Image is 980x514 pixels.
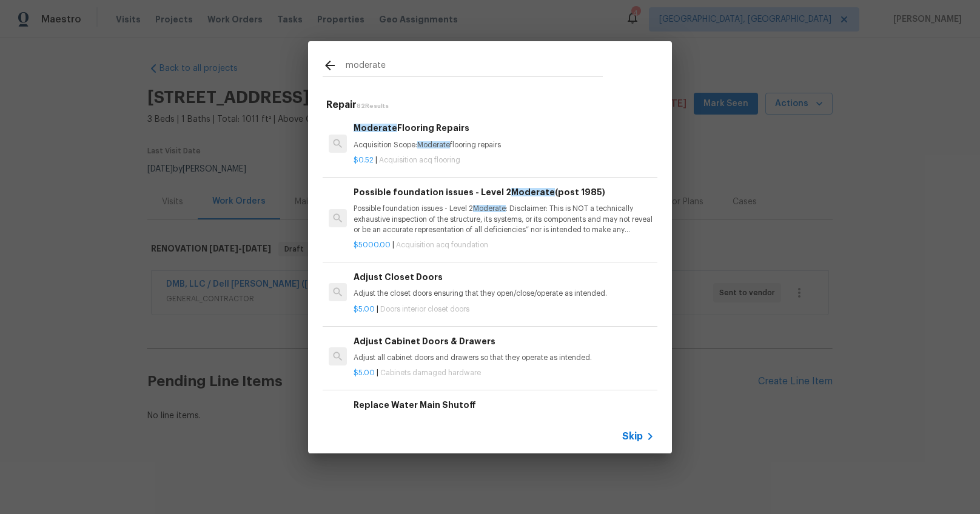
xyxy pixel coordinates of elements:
span: Acquisition acq flooring [379,156,460,164]
span: $5.00 [354,305,375,313]
h6: Flooring Repairs [354,121,654,135]
span: Moderate [473,205,506,212]
h6: Adjust Cabinet Doors & Drawers [354,335,654,348]
span: 82 Results [357,103,389,109]
span: $5000.00 [354,241,391,249]
span: Skip [622,430,643,442]
h6: Possible foundation issues - Level 2 (post 1985) [354,185,654,199]
h5: Repair [326,99,657,112]
span: Moderate [511,188,555,196]
p: Acquisition Scope: flooring repairs [354,140,654,150]
span: $0.52 [354,156,374,164]
p: Adjust all cabinet doors and drawers so that they operate as intended. [354,353,654,363]
p: | [354,368,654,378]
input: Search issues or repairs [346,58,603,76]
span: Cabinets damaged hardware [380,369,481,376]
p: Possible foundation issues - Level 2 : Disclaimer: This is NOT a technically exhaustive inspectio... [354,204,654,235]
p: | [354,240,654,250]
span: Moderate [417,141,450,149]
p: | [354,304,654,315]
h6: Adjust Closet Doors [354,270,654,284]
span: Acquisition acq foundation [396,241,488,249]
p: Adjust the closet doors ensuring that they open/close/operate as intended. [354,289,654,299]
p: | [354,155,654,165]
span: $5.00 [354,369,375,376]
span: Doors interior closet doors [380,305,469,313]
span: Moderate [354,124,397,132]
h6: Replace Water Main Shutoff [354,398,654,412]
